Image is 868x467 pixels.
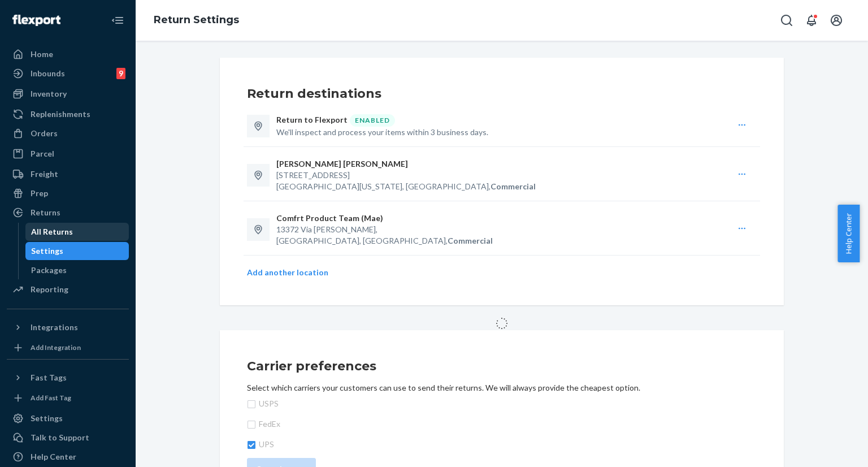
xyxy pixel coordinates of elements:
h3: Return destinations [247,85,757,103]
div: All Returns [31,226,73,237]
div: 13372 Via [PERSON_NAME], [276,224,731,235]
button: Integrations [7,318,129,336]
button: Open notifications [800,9,823,32]
div: Settings [31,245,63,257]
div: Returns [31,207,60,218]
div: Parcel [31,148,54,159]
div: 9 [116,68,125,79]
div: Freight [31,168,58,180]
a: Return Settings [154,14,239,26]
a: Freight [7,165,129,183]
a: Settings [25,242,129,260]
a: Add Integration [7,341,129,354]
a: Add Fast Tag [7,391,129,405]
div: Packages [31,265,67,276]
ol: breadcrumbs [145,4,248,37]
a: Inbounds9 [7,64,129,83]
p: Comfrt Product Team (Mae) [276,213,383,224]
h3: Carrier preferences [247,357,757,375]
button: Add another location [247,267,328,278]
div: Inventory [31,88,67,100]
div: Prep [31,188,48,199]
div: Talk to Support [31,432,89,443]
div: Replenishments [31,109,90,120]
a: All Returns [25,223,129,241]
p: [PERSON_NAME] [PERSON_NAME] [276,158,408,170]
button: Close Navigation [106,9,129,32]
img: Flexport logo [12,15,60,26]
button: Fast Tags [7,369,129,387]
div: Add Fast Tag [31,393,71,403]
a: Replenishments [7,105,129,123]
div: Add Integration [31,343,81,352]
button: Open Search Box [775,9,798,32]
a: Reporting [7,280,129,299]
a: Settings [7,409,129,427]
a: Parcel [7,145,129,163]
div: Orders [31,128,58,139]
div: [STREET_ADDRESS] [276,170,731,181]
div: [GEOGRAPHIC_DATA][US_STATE], [GEOGRAPHIC_DATA], [276,181,731,192]
a: Talk to Support [7,429,129,447]
div: ENABLED [350,114,395,127]
div: Home [31,49,53,60]
a: Inventory [7,85,129,103]
button: Help Center [837,205,860,262]
p: Return to Flexport [276,114,348,127]
div: Inbounds [31,68,65,79]
a: Home [7,45,129,63]
div: Reporting [31,284,68,295]
div: Help Center [31,451,76,462]
a: Help Center [7,448,129,466]
button: Open account menu [825,9,848,32]
p: We'll inspect and process your items within 3 business days. [276,127,731,138]
div: Fast Tags [31,372,67,383]
a: Prep [7,184,129,202]
div: [GEOGRAPHIC_DATA], [GEOGRAPHIC_DATA], [276,235,731,247]
p: Select which carriers your customers can use to send their returns. We will always provide the ch... [247,382,757,394]
strong: Commercial [491,181,536,191]
strong: Commercial [448,236,493,245]
div: Integrations [31,322,78,333]
a: Packages [25,261,129,279]
a: Orders [7,124,129,142]
div: Settings [31,413,63,424]
a: Returns [7,204,129,222]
